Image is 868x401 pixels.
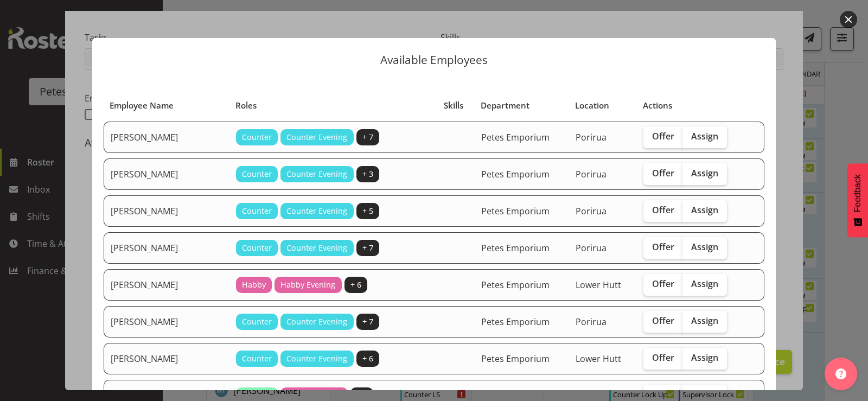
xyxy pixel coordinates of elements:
[643,99,743,112] div: Actions
[235,99,431,112] div: Roles
[481,168,550,180] span: Petes Emporium
[576,242,607,254] span: Porirua
[652,241,674,252] span: Offer
[103,54,765,66] p: Available Employees
[652,131,674,142] span: Offer
[362,353,373,365] span: + 6
[691,352,718,363] span: Assign
[652,278,674,289] span: Offer
[110,99,223,112] div: Employee Name
[242,168,272,180] span: Counter
[481,242,550,254] span: Petes Emporium
[691,205,718,215] span: Assign
[350,279,361,291] span: + 6
[691,278,718,289] span: Assign
[242,353,272,365] span: Counter
[104,122,229,153] td: [PERSON_NAME]
[652,315,674,326] span: Offer
[576,168,607,180] span: Porirua
[652,168,674,179] span: Offer
[104,343,229,374] td: [PERSON_NAME]
[652,389,674,400] span: Offer
[242,131,272,143] span: Counter
[576,353,621,365] span: Lower Hutt
[481,131,550,143] span: Petes Emporium
[652,205,674,215] span: Offer
[362,242,373,254] span: + 7
[362,168,373,180] span: + 3
[286,205,347,217] span: Counter Evening
[853,174,863,212] span: Feedback
[286,131,347,143] span: Counter Evening
[362,131,373,143] span: + 7
[286,168,347,180] span: Counter Evening
[362,316,373,328] span: + 7
[576,131,607,143] span: Porirua
[362,205,373,217] span: + 5
[104,158,229,190] td: [PERSON_NAME]
[481,205,550,217] span: Petes Emporium
[286,242,347,254] span: Counter Evening
[104,195,229,227] td: [PERSON_NAME]
[242,316,272,328] span: Counter
[242,279,266,291] span: Habby
[104,306,229,338] td: [PERSON_NAME]
[691,131,718,142] span: Assign
[691,389,718,400] span: Assign
[691,315,718,326] span: Assign
[576,279,621,291] span: Lower Hutt
[481,353,550,365] span: Petes Emporium
[242,242,272,254] span: Counter
[576,316,607,328] span: Porirua
[575,99,630,112] div: Location
[104,232,229,264] td: [PERSON_NAME]
[280,279,335,291] span: Habby Evening
[652,352,674,363] span: Offer
[847,163,868,237] button: Feedback - Show survey
[444,99,468,112] div: Skills
[691,168,718,179] span: Assign
[104,269,229,301] td: [PERSON_NAME]
[286,316,347,328] span: Counter Evening
[481,99,563,112] div: Department
[835,368,846,379] img: help-xxl-2.png
[481,316,550,328] span: Petes Emporium
[576,205,607,217] span: Porirua
[481,279,550,291] span: Petes Emporium
[242,205,272,217] span: Counter
[286,353,347,365] span: Counter Evening
[691,241,718,252] span: Assign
